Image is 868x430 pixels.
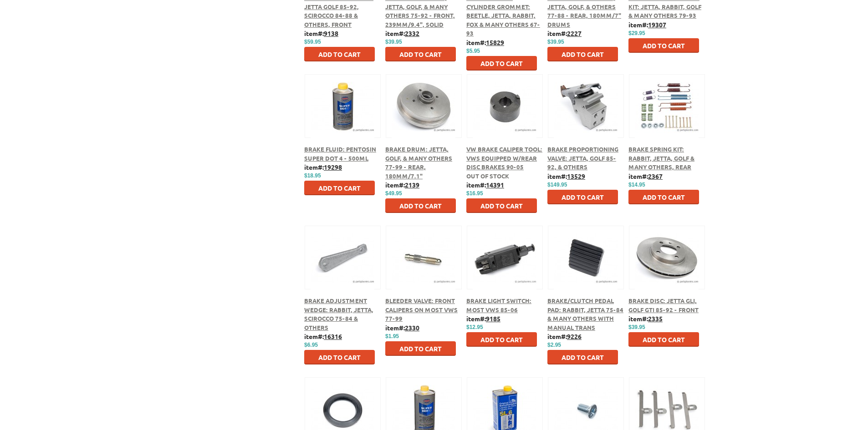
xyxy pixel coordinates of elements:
[547,29,582,37] b: item#:
[304,172,321,179] span: $18.95
[324,29,338,37] u: 9138
[466,38,504,46] b: item#:
[466,181,504,189] b: item#:
[318,184,361,192] span: Add to Cart
[405,29,419,37] u: 2332
[399,344,442,353] span: Add to Cart
[318,353,361,361] span: Add to Cart
[304,39,321,45] span: $59.95
[567,172,585,180] u: 13529
[547,342,561,348] span: $2.95
[304,29,338,37] b: item#:
[567,332,582,340] u: 9226
[466,56,537,71] button: Add to Cart
[304,297,373,331] a: Brake Adjustment Wedge: Rabbit, Jetta, Scirocco 75-84 & Others
[385,324,419,332] b: item#:
[318,50,361,58] span: Add to Cart
[466,190,483,197] span: $16.95
[385,333,399,339] span: $1.95
[628,297,699,314] a: Brake Disc: Jetta GLI, Golf GTI 85-92 - Front
[547,47,618,61] button: Add to Cart
[628,314,663,323] b: item#:
[399,202,442,210] span: Add to Cart
[562,193,604,201] span: Add to Cart
[643,335,685,344] span: Add to Cart
[304,350,375,364] button: Add to Cart
[466,297,531,314] a: Brake Light Switch: Most VWs 85-06
[385,29,419,37] b: item#:
[324,163,342,171] u: 19298
[466,145,542,171] a: VW Brake Caliper Tool: VWs equipped w/Rear Disc Brakes 90-05
[486,181,504,189] u: 14391
[562,50,604,58] span: Add to Cart
[628,30,645,36] span: $29.95
[628,172,663,180] b: item#:
[324,332,342,340] u: 16316
[547,145,618,171] a: Brake Proportioning Valve: Jetta, Golf 85-92, & Others
[385,297,458,322] a: Bleeder Valve: Front Calipers on most VWs 77-99
[304,342,318,348] span: $6.95
[304,181,375,195] button: Add to Cart
[643,41,685,50] span: Add to Cart
[486,314,500,323] u: 9185
[304,47,375,61] button: Add to Cart
[466,332,537,347] button: Add to Cart
[547,332,582,340] b: item#:
[385,341,456,356] button: Add to Cart
[385,198,456,213] button: Add to Cart
[480,335,523,344] span: Add to Cart
[648,172,663,180] u: 2367
[405,181,419,189] u: 2139
[480,59,523,67] span: Add to Cart
[399,50,442,58] span: Add to Cart
[628,182,645,188] span: $14.95
[480,202,523,210] span: Add to Cart
[304,145,376,162] a: Brake Fluid: Pentosin Super DOT 4 - 500ml
[466,314,500,323] b: item#:
[385,190,402,197] span: $49.95
[547,190,618,204] button: Add to Cart
[385,47,456,61] button: Add to Cart
[648,20,666,29] u: 19307
[628,38,699,53] button: Add to Cart
[562,353,604,361] span: Add to Cart
[643,193,685,201] span: Add to Cart
[405,324,419,332] u: 2330
[385,39,402,45] span: $39.95
[547,297,623,331] a: Brake/Clutch Pedal Pad: Rabbit, Jetta 75-84 & Many Others with Manual Trans
[547,350,618,364] button: Add to Cart
[547,172,585,180] b: item#:
[628,324,645,330] span: $39.95
[628,145,694,171] a: Brake Spring Kit: Rabbit, Jetta, Golf & Many Others, Rear
[567,29,582,37] u: 2227
[385,145,452,180] a: Brake Drum: Jetta, Golf, & Many Others 77-99 - Rear, 180mm/7.1"
[304,332,342,340] b: item#:
[385,181,419,189] b: item#:
[466,198,537,213] button: Add to Cart
[466,48,480,54] span: $5.95
[466,324,483,330] span: $12.95
[486,38,504,46] u: 15829
[547,182,567,188] span: $149.95
[466,172,509,180] span: Out of stock
[648,314,663,323] u: 2335
[304,163,342,171] b: item#:
[628,332,699,347] button: Add to Cart
[547,39,564,45] span: $39.95
[628,20,666,29] b: item#:
[628,190,699,204] button: Add to Cart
